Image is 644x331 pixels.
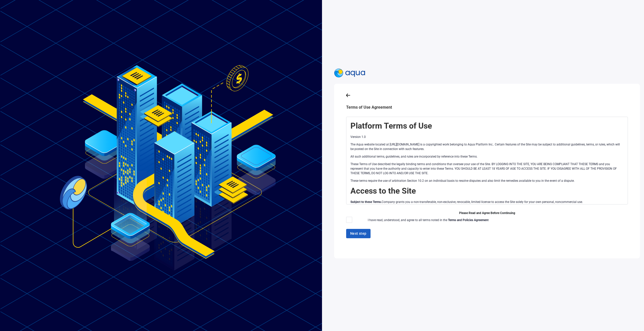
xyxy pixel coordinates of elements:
[350,121,622,131] h2: Platform Terms of Use
[368,218,489,222] span: I have read, understood, and agree to all terms noted in the
[334,69,365,78] img: AquaPlatformHeaderLogo.svg
[346,210,628,216] span: Please Read and Agree Before Continuing
[350,200,622,204] p: Company grants you a non-transferable, non-exclusive, revocable, limited license to access the Si...
[350,200,382,204] strong: Subject to these Terms.
[350,186,622,196] h2: Access to the Site
[346,105,392,110] span: Terms of Use Agreement
[448,218,489,222] strong: Terms and Policies Agreement
[350,162,622,175] p: These Terms of Use described the legally binding terms and conditions that oversee your use of th...
[350,178,622,183] p: These terms require the use of arbitration Section 10.2 on an individual basis to resolve dispute...
[350,154,622,159] p: All such additional terms, guidelines, and rules are incorporated by reference into these Terms.
[350,135,622,139] p: Version 1.0
[350,142,622,151] p: The Aqua website located at [URL][DOMAIN_NAME] is a copyrighted work belonging to Aqua Platform I...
